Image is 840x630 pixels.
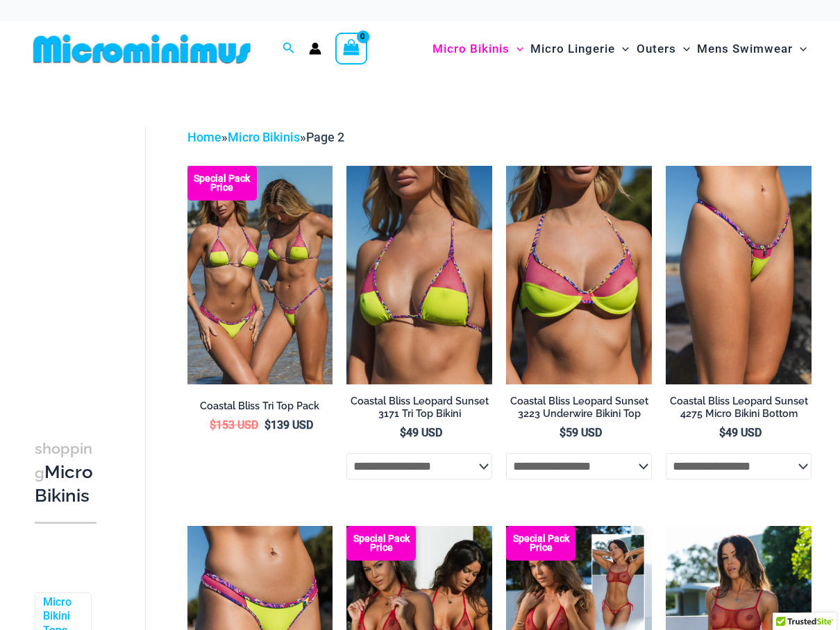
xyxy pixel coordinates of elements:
[694,28,810,70] a: Mens SwimwearMenu ToggleMenu Toggle
[427,26,812,72] nav: Site Navigation
[400,426,442,439] bdi: 49 USD
[187,166,333,384] img: Coastal Bliss Leopard Sunset Tri Top Pack
[615,31,629,67] span: Menu Toggle
[306,130,344,144] span: Page 2
[400,426,406,439] span: $
[666,395,812,426] a: Coastal Bliss Leopard Sunset 4275 Micro Bikini Bottom
[309,42,321,55] a: Account icon link
[666,166,812,384] img: Coastal Bliss Leopard Sunset 4275 Micro Bikini 01
[28,33,256,65] img: MM SHOP LOGO FLAT
[346,395,492,426] a: Coastal Bliss Leopard Sunset 3171 Tri Top Bikini
[264,418,271,432] span: $
[506,166,652,384] img: Coastal Bliss Leopard Sunset 3223 Underwire Top 01
[793,31,807,67] span: Menu Toggle
[346,395,492,420] h2: Coastal Bliss Leopard Sunset 3171 Tri Top Bikini
[35,436,96,508] h3: Micro Bikinis
[510,31,523,67] span: Menu Toggle
[210,418,216,432] span: $
[187,174,257,192] b: Special Pack Price
[506,534,576,552] b: Special Pack Price
[530,31,615,67] span: Micro Lingerie
[719,426,762,439] bdi: 49 USD
[560,426,566,439] span: $
[35,440,92,482] span: shopping
[666,166,812,384] a: Coastal Bliss Leopard Sunset 4275 Micro Bikini 01Coastal Bliss Leopard Sunset 4275 Micro Bikini 0...
[346,166,492,384] a: Coastal Bliss Leopard Sunset 3171 Tri Top 01Coastal Bliss Leopard Sunset 3171 Tri Top 4371 Thong ...
[346,166,492,384] img: Coastal Bliss Leopard Sunset 3171 Tri Top 01
[187,166,333,384] a: Coastal Bliss Leopard Sunset Tri Top Pack Coastal Bliss Leopard Sunset Tri Top Pack BCoastal Blis...
[283,40,295,58] a: Search icon link
[637,31,676,67] span: Outers
[187,400,333,418] a: Coastal Bliss Tri Top Pack
[210,418,258,432] bdi: 153 USD
[187,130,344,144] span: » »
[228,130,300,144] a: Micro Bikinis
[187,400,333,413] h2: Coastal Bliss Tri Top Pack
[264,418,313,432] bdi: 139 USD
[187,130,221,144] a: Home
[335,33,367,65] a: View Shopping Cart, empty
[429,28,527,70] a: Micro BikinisMenu ToggleMenu Toggle
[35,116,160,393] iframe: TrustedSite Certified
[560,426,602,439] bdi: 59 USD
[506,166,652,384] a: Coastal Bliss Leopard Sunset 3223 Underwire Top 01Coastal Bliss Leopard Sunset 3223 Underwire Top...
[527,28,632,70] a: Micro LingerieMenu ToggleMenu Toggle
[506,395,652,426] a: Coastal Bliss Leopard Sunset 3223 Underwire Bikini Top
[697,31,793,67] span: Mens Swimwear
[633,28,694,70] a: OutersMenu ToggleMenu Toggle
[346,534,416,552] b: Special Pack Price
[666,395,812,420] h2: Coastal Bliss Leopard Sunset 4275 Micro Bikini Bottom
[506,395,652,420] h2: Coastal Bliss Leopard Sunset 3223 Underwire Bikini Top
[719,426,725,439] span: $
[432,31,510,67] span: Micro Bikinis
[676,31,690,67] span: Menu Toggle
